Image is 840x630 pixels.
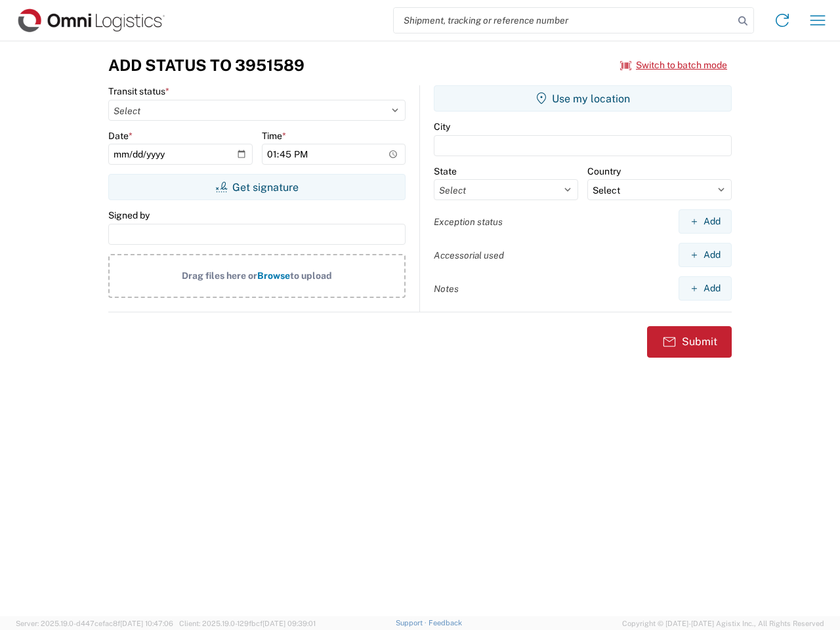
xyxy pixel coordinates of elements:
[108,209,150,221] label: Signed by
[182,270,257,281] span: Drag files here or
[434,249,504,261] label: Accessorial used
[434,85,732,112] button: Use my location
[108,85,169,97] label: Transit status
[434,121,450,133] label: City
[16,619,173,627] span: Server: 2025.19.0-d447cefac8f
[108,130,133,142] label: Date
[429,619,462,627] a: Feedback
[434,165,457,177] label: State
[622,618,824,629] span: Copyright © [DATE]-[DATE] Agistix Inc., All Rights Reserved
[620,54,727,76] button: Switch to batch mode
[434,216,503,228] label: Exception status
[679,209,732,234] button: Add
[257,270,290,281] span: Browse
[262,619,316,627] span: [DATE] 09:39:01
[434,283,459,295] label: Notes
[679,243,732,267] button: Add
[647,326,732,358] button: Submit
[679,276,732,301] button: Add
[262,130,286,142] label: Time
[108,56,304,75] h3: Add Status to 3951589
[396,619,429,627] a: Support
[108,174,406,200] button: Get signature
[394,8,734,33] input: Shipment, tracking or reference number
[120,619,173,627] span: [DATE] 10:47:06
[587,165,621,177] label: Country
[290,270,332,281] span: to upload
[179,619,316,627] span: Client: 2025.19.0-129fbcf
